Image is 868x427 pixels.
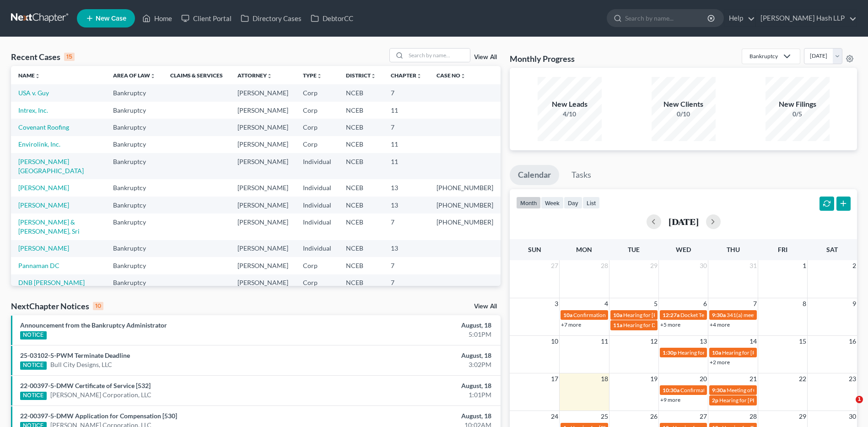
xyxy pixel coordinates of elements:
[563,165,599,185] a: Tasks
[339,119,383,136] td: NCEB
[296,136,339,153] td: Corp
[752,298,758,309] span: 7
[474,303,497,310] a: View All
[429,197,501,213] td: [PHONE_NUMBER]
[550,260,559,271] span: 27
[856,396,863,403] span: 1
[18,106,48,114] a: Intrex, Inc.
[296,153,339,179] td: Individual
[604,298,609,309] span: 4
[676,246,691,253] span: Wed
[848,373,857,384] span: 23
[663,349,677,356] span: 1:30p
[528,246,541,253] span: Sun
[699,336,708,347] span: 13
[678,349,705,356] span: Hearing for
[625,10,709,27] input: Search by name...
[802,298,807,309] span: 8
[20,392,47,400] div: NOTICE
[340,351,491,360] div: August, 18
[383,153,429,179] td: 11
[653,298,658,309] span: 5
[383,197,429,213] td: 13
[296,240,339,257] td: Individual
[660,321,680,328] a: +5 more
[18,244,69,252] a: [PERSON_NAME]
[96,15,126,22] span: New Case
[106,102,163,119] td: Bankruptcy
[18,201,69,209] a: [PERSON_NAME]
[383,179,429,196] td: 13
[339,136,383,153] td: NCEB
[550,336,559,347] span: 10
[106,153,163,179] td: Bankruptcy
[663,387,679,394] span: 10:30a
[340,321,491,330] div: August, 18
[756,10,857,27] a: [PERSON_NAME] Hash LLP
[600,260,609,271] span: 28
[649,373,658,384] span: 19
[429,179,501,196] td: [PHONE_NUMBER]
[230,153,296,179] td: [PERSON_NAME]
[680,387,784,394] span: Confirmation hearing for [PERSON_NAME]
[712,349,721,356] span: 10a
[93,302,103,310] div: 10
[230,213,296,240] td: [PERSON_NAME]
[50,360,112,369] a: Bull City Designs, LLC
[719,397,791,404] span: Hearing for [PERSON_NAME]
[106,119,163,136] td: Bankruptcy
[699,260,708,271] span: 30
[582,197,600,209] button: list
[722,349,793,356] span: Hearing for [PERSON_NAME]
[663,312,679,318] span: 12:27a
[340,330,491,339] div: 5:01PM
[106,179,163,196] td: Bankruptcy
[230,240,296,257] td: [PERSON_NAME]
[383,240,429,257] td: 13
[749,260,758,271] span: 31
[18,184,69,192] a: [PERSON_NAME]
[538,99,602,109] div: New Leads
[339,257,383,274] td: NCEB
[778,246,787,253] span: Fri
[138,10,177,27] a: Home
[383,213,429,240] td: 7
[561,321,581,328] a: +7 more
[516,197,541,209] button: month
[230,197,296,213] td: [PERSON_NAME]
[710,359,730,366] a: +2 more
[600,373,609,384] span: 18
[749,411,758,422] span: 28
[230,179,296,196] td: [PERSON_NAME]
[306,10,358,27] a: DebtorCC
[339,213,383,240] td: NCEB
[18,218,80,235] a: [PERSON_NAME] & [PERSON_NAME], Sri
[106,274,163,291] td: Bankruptcy
[749,373,758,384] span: 21
[710,321,730,328] a: +4 more
[20,382,151,389] a: 22-00397-5-DMW Certificate of Service [532]
[383,119,429,136] td: 7
[649,260,658,271] span: 29
[35,73,40,79] i: unfold_more
[510,165,559,185] a: Calendar
[699,411,708,422] span: 27
[20,351,130,359] a: 25-03102-5-PWM Terminate Deadline
[296,102,339,119] td: Corp
[18,72,40,79] a: Nameunfold_more
[848,336,857,347] span: 16
[600,336,609,347] span: 11
[64,53,75,61] div: 15
[541,197,564,209] button: week
[303,72,322,79] a: Typeunfold_more
[230,102,296,119] td: [PERSON_NAME]
[340,390,491,400] div: 1:01PM
[510,53,575,64] h3: Monthly Progress
[18,262,59,269] a: Pannaman DC
[339,240,383,257] td: NCEB
[236,10,306,27] a: Directory Cases
[474,54,497,60] a: View All
[230,274,296,291] td: [PERSON_NAME]
[429,213,501,240] td: [PHONE_NUMBER]
[798,336,807,347] span: 15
